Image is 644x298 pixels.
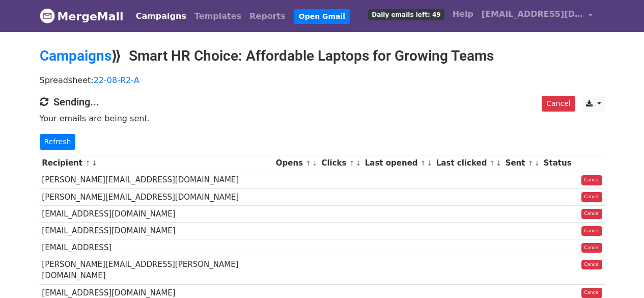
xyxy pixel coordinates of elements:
a: ↓ [496,159,501,167]
th: Clicks [319,155,362,172]
a: ↓ [427,159,433,167]
span: Daily emails left: 49 [368,9,444,20]
a: Reports [245,6,290,26]
a: 22-08-R2-A [94,75,139,85]
a: ↑ [528,159,534,167]
a: Open Gmail [294,9,350,24]
a: ↑ [305,159,311,167]
a: ↑ [421,159,426,167]
a: Cancel [581,260,602,270]
img: MergeMail logo [40,8,55,23]
a: Cancel [581,192,602,202]
a: Campaigns [40,47,111,64]
a: Cancel [581,243,602,253]
th: Sent [503,155,541,172]
td: [PERSON_NAME][EMAIL_ADDRESS][PERSON_NAME][DOMAIN_NAME] [40,256,274,285]
a: ↓ [92,159,97,167]
a: Help [449,4,478,24]
a: Cancel [581,288,602,298]
h2: ⟫ Smart HR Choice: Affordable Laptops for Growing Teams [40,47,605,65]
a: ↓ [534,159,540,167]
th: Recipient [40,155,274,172]
a: Cancel [581,209,602,219]
a: ↓ [312,159,318,167]
a: Cancel [581,226,602,236]
h4: Sending... [40,96,605,108]
a: [EMAIL_ADDRESS][DOMAIN_NAME] [478,4,597,28]
th: Last clicked [434,155,503,172]
a: Cancel [542,96,575,112]
td: [PERSON_NAME][EMAIL_ADDRESS][DOMAIN_NAME] [40,188,274,205]
a: Refresh [40,134,76,150]
a: ↑ [490,159,495,167]
p: Spreadsheet: [40,75,605,86]
span: [EMAIL_ADDRESS][DOMAIN_NAME] [482,8,583,20]
a: Templates [190,6,245,26]
th: Last opened [362,155,434,172]
a: Cancel [581,175,602,185]
a: Campaigns [132,6,190,26]
a: ↑ [85,159,91,167]
td: [EMAIL_ADDRESS] [40,239,274,256]
a: Daily emails left: 49 [364,4,448,24]
td: [PERSON_NAME][EMAIL_ADDRESS][DOMAIN_NAME] [40,172,274,188]
p: Your emails are being sent. [40,113,605,124]
td: [EMAIL_ADDRESS][DOMAIN_NAME] [40,205,274,222]
th: Status [541,155,574,172]
a: ↑ [349,159,355,167]
td: [EMAIL_ADDRESS][DOMAIN_NAME] [40,222,274,239]
th: Opens [273,155,319,172]
a: ↓ [355,159,361,167]
a: MergeMail [40,6,124,27]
